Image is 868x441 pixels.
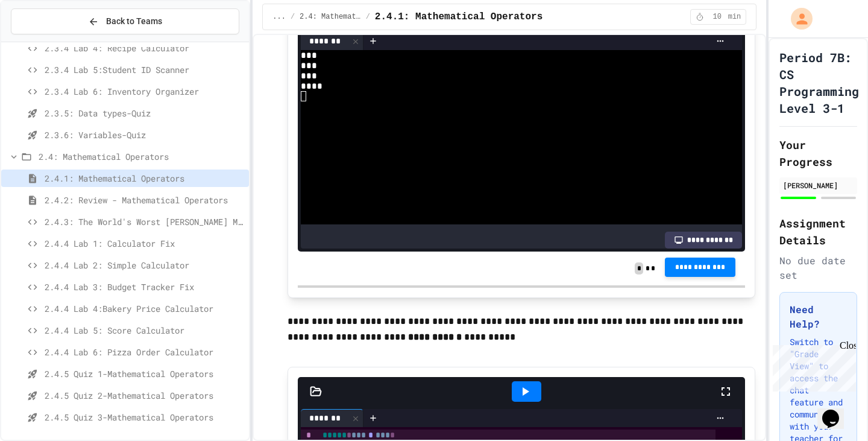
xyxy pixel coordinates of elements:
span: 2.4.4 Lab 5: Score Calculator [45,324,244,337]
div: My Account [778,5,816,33]
span: 2.4: Mathematical Operators [39,150,244,163]
span: 2.3.6: Variables-Quiz [45,128,244,141]
span: 2.4.1: Mathematical Operators [45,172,244,185]
span: ... [272,12,286,22]
span: Back to Teams [106,15,162,28]
span: 2.4.4 Lab 2: Simple Calculator [45,259,244,271]
span: 2.4.5 Quiz 3-Mathematical Operators [45,411,244,424]
span: 2.3.5: Data types-Quiz [45,107,244,119]
iframe: chat widget [768,340,856,392]
span: 2.4.4 Lab 6: Pizza Order Calculator [45,346,244,358]
span: / [291,12,295,22]
h3: Need Help? [790,302,847,331]
span: 2.4.1: Mathematical Operators [375,10,542,24]
h1: Period 7B: CS Programming Level 3-1 [779,49,859,116]
iframe: chat widget [817,393,856,429]
span: / [366,12,370,22]
span: 2.4.5 Quiz 2-Mathematical Operators [45,389,244,402]
div: Chat with us now!Close [5,5,83,77]
span: 2.3.4 Lab 5:Student ID Scanner [45,63,244,76]
h2: Your Progress [779,136,857,170]
span: 2.4.2: Review - Mathematical Operators [45,194,244,206]
h2: Assignment Details [779,215,857,249]
span: 2.4: Mathematical Operators [300,12,361,22]
span: min [728,12,741,22]
span: 10 [708,12,727,22]
span: 2.3.4 Lab 6: Inventory Organizer [45,85,244,98]
span: 2.4.4 Lab 1: Calculator Fix [45,237,244,250]
span: 2.3.4 Lab 4: Recipe Calculator [45,42,244,54]
span: 2.4.4 Lab 3: Budget Tracker Fix [45,281,244,293]
span: 2.4.3: The World's Worst [PERSON_NAME] Market [45,215,244,228]
span: 2.4.4 Lab 4:Bakery Price Calculator [45,302,244,315]
div: No due date set [779,253,857,282]
span: 2.4.5 Quiz 1-Mathematical Operators [45,367,244,380]
button: Back to Teams [11,8,239,34]
div: [PERSON_NAME] [783,180,854,191]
